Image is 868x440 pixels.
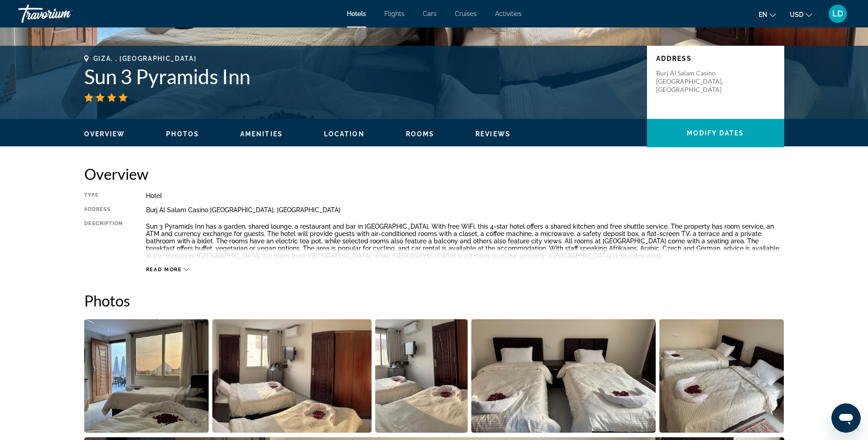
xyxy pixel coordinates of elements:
[324,130,365,138] span: Location
[146,223,784,259] p: Sun 3 Pyramids Inn has a garden, shared lounge, a restaurant and bar in [GEOGRAPHIC_DATA]. With f...
[495,10,522,17] a: Activities
[324,130,365,138] button: Location
[84,206,123,214] div: Address
[166,130,199,138] span: Photos
[471,319,656,433] button: Open full-screen image slider
[406,130,435,138] button: Rooms
[759,8,776,21] button: Change language
[84,192,123,199] div: Type
[647,119,784,147] button: Modify Dates
[375,319,468,433] button: Open full-screen image slider
[475,130,511,138] span: Reviews
[84,319,209,433] button: Open full-screen image slider
[790,11,803,18] span: USD
[831,403,861,433] iframe: Button to launch messaging window
[146,206,784,214] div: Burj Al Salam Casino [GEOGRAPHIC_DATA], [GEOGRAPHIC_DATA]
[826,4,850,23] button: User Menu
[146,266,189,273] button: Read more
[84,130,125,138] span: Overview
[659,319,784,433] button: Open full-screen image slider
[423,10,437,17] a: Cars
[84,291,784,310] h2: Photos
[759,11,767,18] span: en
[84,220,123,262] div: Description
[790,8,812,21] button: Change currency
[212,319,372,433] button: Open full-screen image slider
[146,192,784,199] div: Hotel
[240,130,283,138] span: Amenities
[656,69,729,94] p: Burj Al Salam Casino [GEOGRAPHIC_DATA], [GEOGRAPHIC_DATA]
[347,10,366,17] a: Hotels
[687,129,744,137] span: Modify Dates
[406,130,435,138] span: Rooms
[84,165,784,183] h2: Overview
[455,10,477,17] a: Cruises
[832,9,843,18] span: LD
[84,130,125,138] button: Overview
[384,10,404,17] a: Flights
[18,2,110,26] a: Travorium
[146,267,182,273] span: Read more
[84,64,638,88] h1: Sun 3 Pyramids Inn
[240,130,283,138] button: Amenities
[166,130,199,138] button: Photos
[656,55,775,62] p: Address
[475,130,511,138] button: Reviews
[93,55,197,62] span: Giza, , [GEOGRAPHIC_DATA]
